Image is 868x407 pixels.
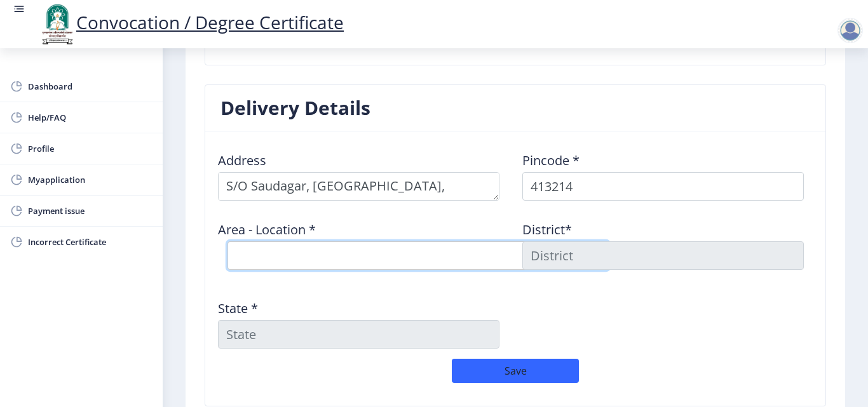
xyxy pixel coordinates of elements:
label: District* [522,224,572,236]
label: Area - Location * [218,224,316,236]
label: Address [218,154,266,167]
img: logo [38,3,76,46]
input: District [522,241,804,270]
span: Profile [28,141,153,156]
a: Convocation / Degree Certificate [38,10,344,34]
label: State * [218,302,258,315]
button: Save [452,359,579,383]
span: Incorrect Certificate [28,234,153,250]
input: State [218,320,499,349]
span: Dashboard [28,79,153,94]
span: Myapplication [28,172,153,187]
label: Pincode * [522,154,580,167]
input: Pincode [522,172,804,201]
span: Payment issue [28,203,153,218]
span: Help/FAQ [28,110,153,125]
h3: Delivery Details [220,95,370,121]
